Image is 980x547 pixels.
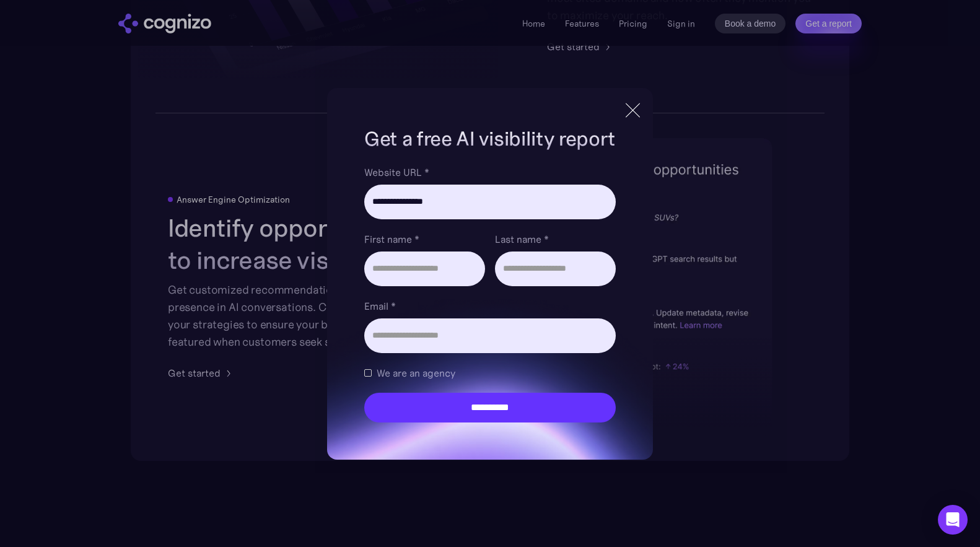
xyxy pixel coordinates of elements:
form: Brand Report Form [364,165,616,422]
label: Website URL * [364,165,616,180]
div: Open Intercom Messenger [938,505,968,535]
span: We are an agency [377,365,455,380]
h1: Get a free AI visibility report [364,125,616,152]
label: First name * [364,232,485,247]
label: Last name * [495,232,616,247]
label: Email * [364,299,616,313]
